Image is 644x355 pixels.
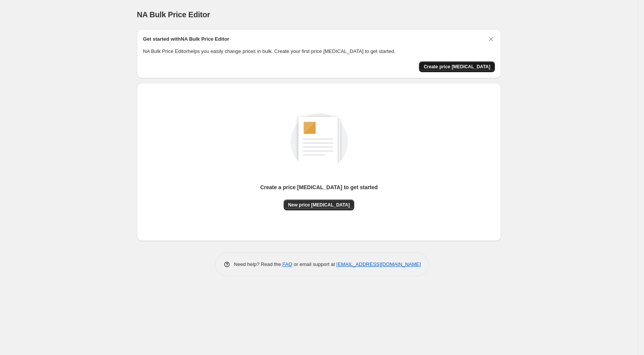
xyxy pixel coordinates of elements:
[283,261,292,267] a: FAQ
[288,202,350,208] span: New price [MEDICAL_DATA]
[234,261,283,267] span: Need help? Read the
[137,10,210,19] span: NA Bulk Price Editor
[260,183,378,191] p: Create a price [MEDICAL_DATA] to get started
[337,261,421,267] a: [EMAIL_ADDRESS][DOMAIN_NAME]
[424,64,490,70] span: Create price [MEDICAL_DATA]
[284,200,355,210] button: New price [MEDICAL_DATA]
[292,261,337,267] span: or email support at
[487,35,495,43] button: Dismiss card
[143,48,495,55] p: NA Bulk Price Editor helps you easily change prices in bulk. Create your first price [MEDICAL_DAT...
[419,61,495,72] button: Create price change job
[143,35,229,43] h2: Get started with NA Bulk Price Editor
